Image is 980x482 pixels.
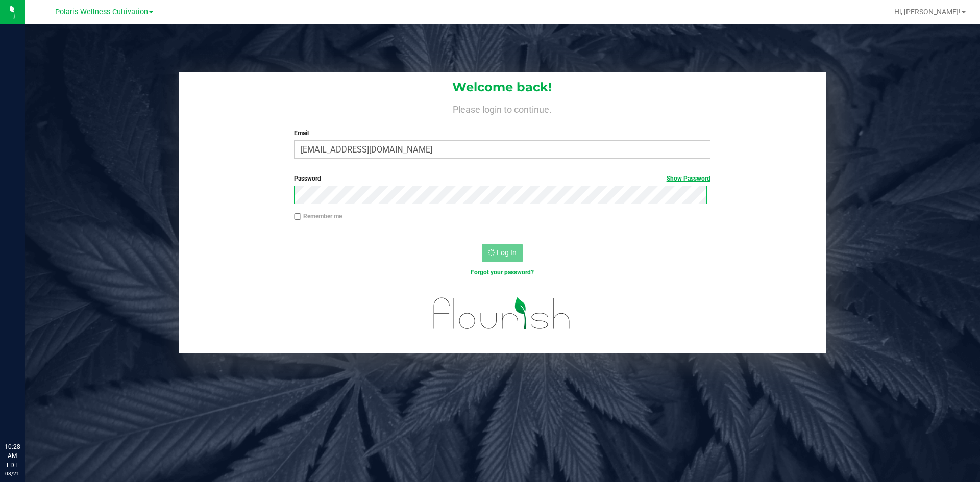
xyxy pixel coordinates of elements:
span: Polaris Wellness Cultivation [55,8,148,16]
span: Hi, [PERSON_NAME]! [894,8,961,16]
input: Remember me [294,213,301,220]
a: Forgot your password? [471,269,534,276]
p: 10:28 AM EDT [5,442,20,470]
button: Log In [482,244,523,262]
h1: Welcome back! [179,81,826,94]
label: Email [294,129,710,138]
p: 08/21 [5,470,20,477]
span: Password [294,175,321,182]
span: Log In [497,248,517,257]
a: Show Password [667,175,710,182]
label: Remember me [294,212,342,221]
h4: Please login to continue. [179,102,826,114]
img: flourish_logo.svg [421,288,583,340]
